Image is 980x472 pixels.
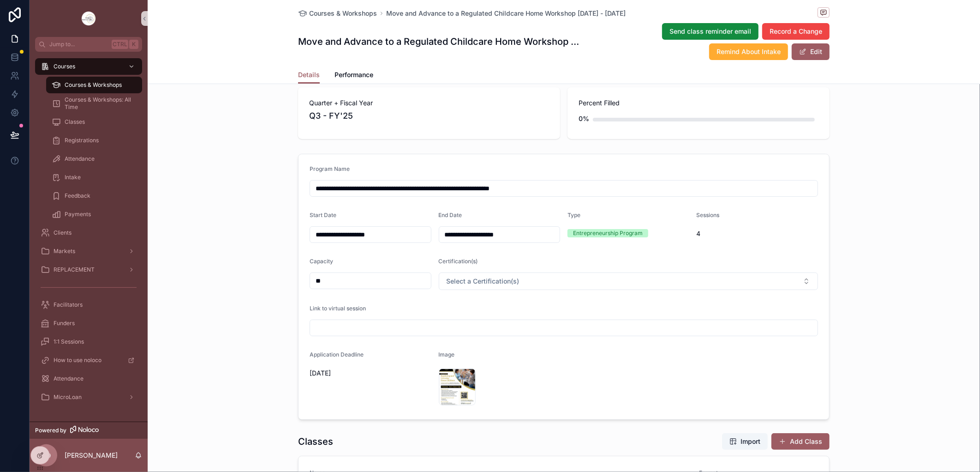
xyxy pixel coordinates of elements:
[709,43,788,60] button: Remind About Intake
[568,212,580,218] span: Type
[335,70,373,79] span: Performance
[46,151,142,167] a: Attendance
[130,41,137,48] span: K
[65,96,133,111] span: Courses & Workshops: All Time
[112,40,128,49] span: Ctrl
[54,301,83,309] span: Facilitators
[54,63,75,70] span: Courses
[65,192,90,200] span: Feedback
[298,9,377,18] a: Courses & Workshops
[30,422,148,439] a: Powered by
[35,297,142,313] a: Facilitators
[386,9,626,18] a: Move and Advance to a Regulated Childcare Home Workshop [DATE] - [DATE]
[770,27,822,36] span: Record a Change
[35,370,142,387] a: Attendance
[447,277,520,286] span: Select a Certification(s)
[579,98,819,108] span: Percent Filled
[771,433,830,450] button: Add Class
[722,433,768,450] button: Import
[662,23,759,40] button: Send class reminder email
[65,118,85,126] span: Classes
[54,320,75,327] span: Funders
[46,95,142,112] a: Courses & Workshops: All Time
[439,272,819,290] button: Select Button
[309,109,549,122] span: Q3 - FY'25
[35,224,142,241] a: Clients
[65,451,118,460] p: [PERSON_NAME]
[35,352,142,369] a: How to use noloco
[697,212,720,218] span: Sessions
[46,132,142,149] a: Registrations
[310,165,350,172] span: Program Name
[49,41,108,48] span: Jump to...
[310,305,366,312] span: Link to virtual session
[35,315,142,332] a: Funders
[46,114,142,130] a: Classes
[35,333,142,350] a: 1:1 Sessions
[310,212,336,218] span: Start Date
[439,212,462,218] span: End Date
[65,155,95,163] span: Attendance
[46,169,142,186] a: Intake
[573,229,643,237] div: Entrepreneurship Program
[65,211,91,218] span: Payments
[439,351,455,358] span: Image
[309,9,377,18] span: Courses & Workshops
[697,229,819,238] span: 4
[65,137,99,144] span: Registrations
[298,70,320,79] span: Details
[741,437,760,446] span: Import
[309,98,549,108] span: Quarter + Fiscal Year
[54,357,102,364] span: How to use noloco
[310,258,333,265] span: Capacity
[669,27,751,36] span: Send class reminder email
[81,11,96,26] img: App logo
[54,375,84,382] span: Attendance
[35,58,142,75] a: Courses
[35,427,66,434] span: Powered by
[717,47,781,56] span: Remind About Intake
[335,67,373,85] a: Performance
[35,37,142,52] button: Jump to...CtrlK
[310,369,431,378] span: [DATE]
[35,389,142,405] a: MicroLoan
[298,67,320,84] a: Details
[54,266,95,273] span: REPLACEMENT
[54,248,75,255] span: Markets
[298,35,580,48] h1: Move and Advance to a Regulated Childcare Home Workshop [DATE] - [DATE]
[54,229,72,236] span: Clients
[54,338,84,345] span: 1:1 Sessions
[46,77,142,93] a: Courses & Workshops
[762,23,830,40] button: Record a Change
[30,52,148,418] div: scrollable content
[46,188,142,204] a: Feedback
[298,435,333,448] h1: Classes
[310,351,364,358] span: Application Deadline
[65,81,122,89] span: Courses & Workshops
[439,258,478,265] span: Certification(s)
[54,393,82,401] span: MicroLoan
[46,206,142,223] a: Payments
[35,243,142,260] a: Markets
[792,43,830,60] button: Edit
[35,261,142,278] a: REPLACEMENT
[65,174,81,181] span: Intake
[579,109,589,128] div: 0%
